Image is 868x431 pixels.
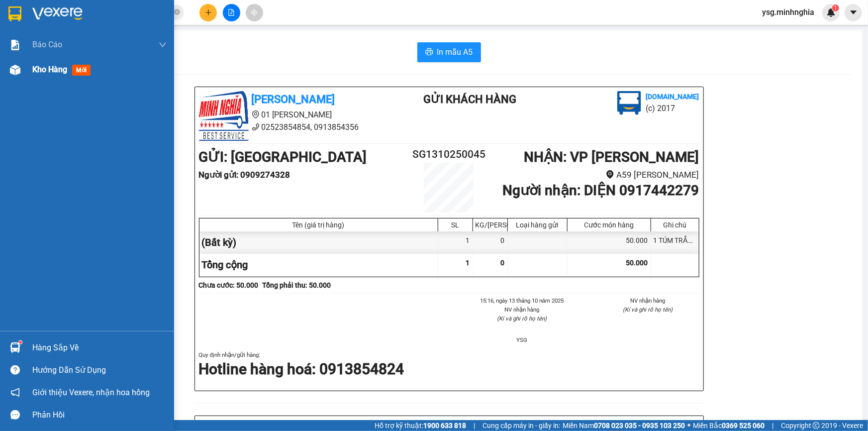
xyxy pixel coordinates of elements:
[471,335,574,344] li: YSG
[252,110,260,118] span: environment
[407,146,491,163] h2: SG1310250045
[471,305,574,314] li: NV nhận hàng
[474,420,475,431] span: |
[10,65,20,75] img: warehouse-icon
[438,231,473,254] div: 1
[10,388,20,397] span: notification
[832,4,839,11] sup: 1
[813,422,820,429] span: copyright
[251,9,258,16] span: aim
[501,259,505,267] span: 0
[199,281,259,289] b: Chưa cước : 50.000
[202,221,435,229] div: Tên (giá trị hàng)
[205,9,212,16] span: plus
[849,8,858,17] span: caret-down
[32,38,62,51] span: Báo cáo
[10,40,20,50] img: solution-icon
[72,65,91,76] span: mới
[8,6,21,21] img: logo-vxr
[32,363,167,378] div: Hướng dẫn sử dụng
[263,281,331,289] b: Tổng phải thu: 50.000
[482,420,560,431] span: Cung cấp máy in - giấy in:
[497,315,547,322] i: (Kí và ghi rõ họ tên)
[834,4,837,11] span: 1
[223,4,240,21] button: file-add
[19,341,22,344] sup: 1
[502,182,699,199] b: Người nhận : DIỆN 0917442279
[845,4,862,21] button: caret-down
[174,9,180,15] span: close-circle
[606,170,614,179] span: environment
[159,41,167,49] span: down
[772,420,773,431] span: |
[594,422,685,430] strong: 0708 023 035 - 0935 103 250
[524,149,699,165] b: NHẬN : VP [PERSON_NAME]
[199,91,249,141] img: logo.jpg
[473,231,508,254] div: 0
[246,4,263,21] button: aim
[32,408,167,423] div: Phản hồi
[623,306,673,313] i: (Kí và ghi rõ họ tên)
[375,420,466,431] span: Hỗ trợ kỹ thuật:
[199,231,438,254] div: (Bất kỳ)
[417,42,481,62] button: printerIn mẫu A5
[425,48,433,57] span: printer
[563,420,685,431] span: Miền Nam
[471,296,574,305] li: 15:16, ngày 13 tháng 10 năm 2025
[654,221,696,229] div: Ghi chú
[252,93,335,106] b: [PERSON_NAME]
[10,342,20,353] img: warehouse-icon
[597,296,699,305] li: NV nhận hàng
[199,350,699,380] div: Quy định nhận/gửi hàng :
[687,424,690,428] span: ⚪️
[202,259,248,271] span: Tổng cộng
[617,91,641,115] img: logo.jpg
[646,102,699,114] li: (c) 2017
[441,221,470,229] div: SL
[437,46,473,58] span: In mẫu A5
[174,8,180,17] span: close-circle
[199,121,384,133] li: 02523854854, 0913854356
[10,410,20,420] span: message
[32,65,67,74] span: Kho hàng
[199,108,384,121] li: 01 [PERSON_NAME]
[646,93,699,101] b: [DOMAIN_NAME]
[199,360,404,378] strong: Hotline hàng hoá: 0913854824
[722,422,765,430] strong: 0369 525 060
[651,231,699,254] div: 1 TÚM TRẮNG PT
[568,231,651,254] div: 50.000
[490,168,699,182] li: A59 [PERSON_NAME]
[423,422,466,430] strong: 1900 633 818
[199,170,290,180] b: Người gửi : 0909274328
[32,386,150,399] span: Giới thiệu Vexere, nhận hoa hồng
[476,221,505,229] div: KG/[PERSON_NAME]
[423,93,516,106] b: Gửi khách hàng
[228,9,235,16] span: file-add
[252,123,260,131] span: phone
[32,340,167,355] div: Hàng sắp về
[10,365,20,375] span: question-circle
[570,221,648,229] div: Cước món hàng
[827,8,836,17] img: icon-new-feature
[199,149,367,165] b: GỬI : [GEOGRAPHIC_DATA]
[626,259,648,267] span: 50.000
[466,259,470,267] span: 1
[754,6,822,18] span: ysg.minhnghia
[693,420,765,431] span: Miền Bắc
[510,221,565,229] div: Loại hàng gửi
[199,4,217,21] button: plus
